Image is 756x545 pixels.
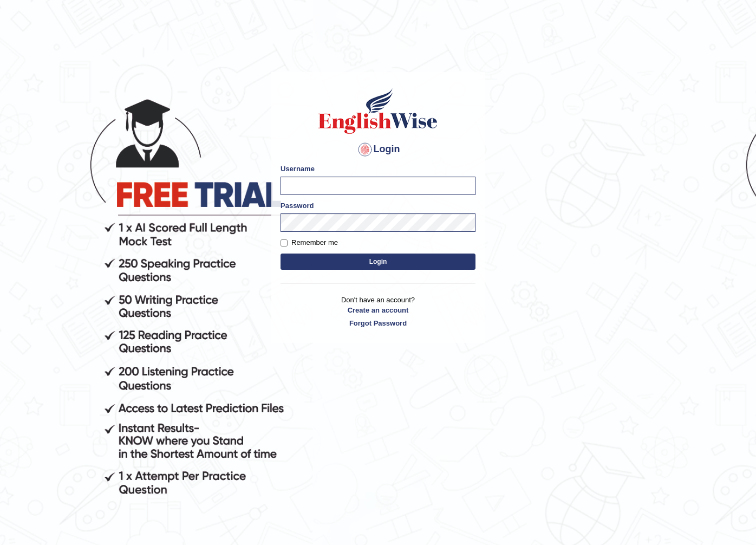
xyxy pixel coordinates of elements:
a: Forgot Password [281,318,475,328]
img: Logo of English Wise sign in for intelligent practice with AI [316,87,440,135]
p: Don't have an account? [281,295,475,328]
button: Login [281,254,475,270]
label: Remember me [281,237,338,248]
label: Password [281,200,314,211]
label: Username [281,164,315,174]
h4: Login [281,141,475,158]
input: Remember me [281,239,288,246]
a: Create an account [281,305,475,315]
